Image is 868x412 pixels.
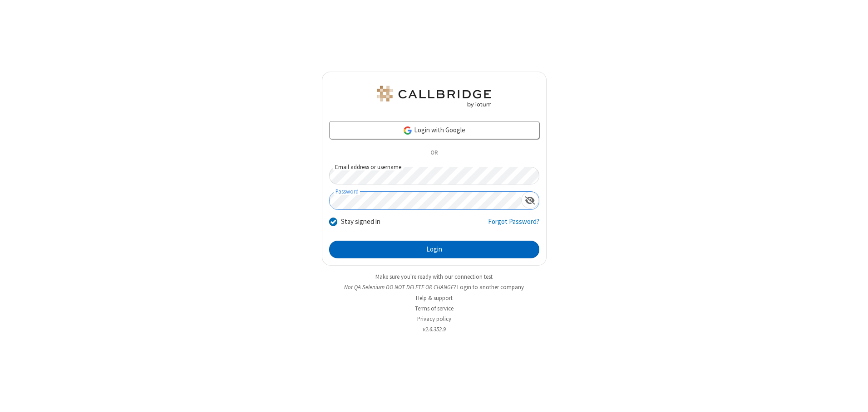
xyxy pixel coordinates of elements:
input: Password [330,192,521,209]
button: Login [329,241,539,259]
a: Login with Google [329,121,539,139]
a: Terms of service [415,305,454,312]
li: Not QA Selenium DO NOT DELETE OR CHANGE? [322,283,547,291]
li: v2.6.352.9 [322,325,547,334]
a: Forgot Password? [488,217,539,234]
img: QA Selenium DO NOT DELETE OR CHANGE [375,86,493,107]
div: Show password [521,192,539,208]
a: Make sure you're ready with our connection test [375,273,493,281]
button: Login to another company [457,283,524,291]
iframe: Chat [845,388,861,406]
input: Email address or username [329,167,539,184]
label: Stay signed in [341,217,380,227]
span: OR [427,147,441,160]
a: Help & support [416,294,453,302]
a: Privacy policy [417,315,451,323]
img: google-icon.png [403,126,413,136]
